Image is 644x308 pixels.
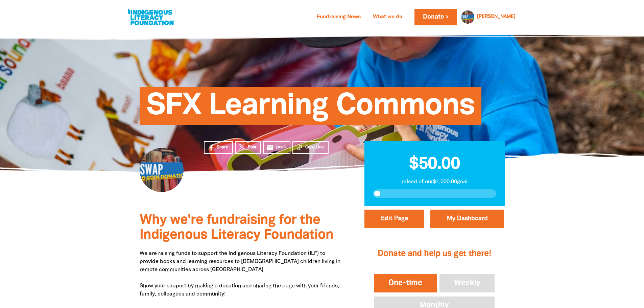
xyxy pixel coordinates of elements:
a: My Dashboard [430,210,504,228]
a: Post [235,141,261,154]
span: Post [248,144,256,150]
p: raised of our $1,000.00 goal [373,178,496,186]
i: email [266,144,273,151]
p: We are raising funds to support the Indigenous Literacy Foundation (ILF) to provide books and lea... [140,250,344,298]
span: Email [276,144,286,150]
span: Why we're fundraising for the Indigenous Literacy Foundation [140,214,333,241]
button: Weekly [438,273,496,294]
button: Edit Page [364,210,424,228]
a: Fundraising News [313,12,365,23]
button: One-time [373,273,438,294]
span: Share [217,144,228,150]
span: Copy Link [305,144,324,150]
a: What we do [369,12,406,23]
a: Share [204,141,233,154]
button: Copy Link [292,141,329,154]
a: Donate [414,9,457,25]
a: emailEmail [263,141,291,154]
a: [PERSON_NAME] [477,15,516,19]
span: $50.00 [409,157,460,172]
h2: Donate and help us get there! [373,240,496,267]
span: SFX Learning Commons [146,92,475,125]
